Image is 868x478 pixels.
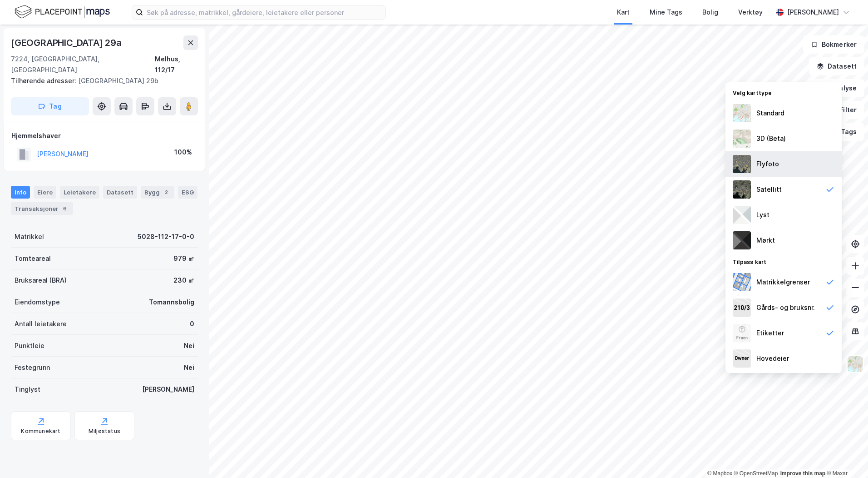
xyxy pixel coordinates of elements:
[15,275,67,286] div: Bruksareal (BRA)
[756,209,769,220] div: Lyst
[103,186,137,199] div: Datasett
[738,7,763,18] div: Verktøy
[809,57,864,75] button: Datasett
[11,202,73,215] div: Transaksjoner
[173,253,194,264] div: 979 ㎡
[803,35,864,54] button: Bokmerker
[173,275,194,286] div: 230 ㎡
[733,324,751,342] img: Z
[162,188,171,197] div: 2
[823,434,868,478] iframe: Chat Widget
[733,155,751,173] img: Z
[725,253,842,269] div: Tilpass kart
[756,277,810,288] div: Matrikkelgrenser
[142,384,194,395] div: [PERSON_NAME]
[11,54,155,75] div: 7224, [GEOGRAPHIC_DATA], [GEOGRAPHIC_DATA]
[11,130,197,141] div: Hjemmelshaver
[15,362,50,373] div: Festegrunn
[34,186,56,199] div: Eiere
[11,75,191,86] div: [GEOGRAPHIC_DATA] 29b
[149,297,194,308] div: Tomannsbolig
[733,299,751,317] img: cadastreKeys.547ab17ec502f5a4ef2b.jpeg
[141,186,174,199] div: Bygg
[847,355,864,373] img: Z
[15,319,67,329] div: Antall leietakere
[733,206,751,224] img: luj3wr1y2y3+OchiMxRmMxRlscgabnMEmZ7DJGWxyBpucwSZnsMkZbHIGm5zBJmewyRlscgabnMEmZ7DJGWxyBpucwSZnsMkZ...
[15,384,40,395] div: Tinglyst
[823,434,868,478] div: Kontrollprogram for chat
[812,79,864,97] button: Analyse
[15,4,110,20] img: logo.f888ab2527a4732fd821a326f86c7f29.svg
[733,273,751,291] img: cadastreBorders.cfe08de4b5ddd52a10de.jpeg
[21,428,60,435] div: Kommunekart
[178,186,197,199] div: ESG
[15,340,44,351] div: Punktleie
[734,470,778,477] a: OpenStreetMap
[756,133,786,144] div: 3D (Beta)
[756,108,784,119] div: Standard
[60,204,69,213] div: 6
[15,253,51,264] div: Tomteareal
[184,362,194,373] div: Nei
[15,297,60,308] div: Eiendomstype
[733,180,751,199] img: 9k=
[780,470,825,477] a: Improve this map
[821,101,864,119] button: Filter
[756,353,789,364] div: Hovedeier
[756,184,782,195] div: Satellitt
[11,77,78,85] span: Tilhørende adresser:
[143,5,385,19] input: Søk på adresse, matrikkel, gårdeiere, leietakere eller personer
[756,159,779,169] div: Flyfoto
[733,349,751,368] img: majorOwner.b5e170eddb5c04bfeeff.jpeg
[733,231,751,249] img: nCdM7BzjoCAAAAAElFTkSuQmCC
[787,7,839,18] div: [PERSON_NAME]
[11,186,30,199] div: Info
[138,231,194,242] div: 5028-112-17-0-0
[756,302,815,313] div: Gårds- og bruksnr.
[756,328,784,339] div: Etiketter
[733,104,751,122] img: Z
[89,428,120,435] div: Miljøstatus
[11,97,89,115] button: Tag
[60,186,99,199] div: Leietakere
[155,54,198,75] div: Melhus, 112/17
[650,7,682,18] div: Mine Tags
[702,7,718,18] div: Bolig
[617,7,630,18] div: Kart
[190,319,194,329] div: 0
[733,129,751,148] img: Z
[174,147,192,158] div: 100%
[11,35,123,50] div: [GEOGRAPHIC_DATA] 29a
[756,235,775,246] div: Mørkt
[15,231,44,242] div: Matrikkel
[822,123,864,141] button: Tags
[184,340,194,351] div: Nei
[707,470,732,477] a: Mapbox
[725,84,842,100] div: Velg karttype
